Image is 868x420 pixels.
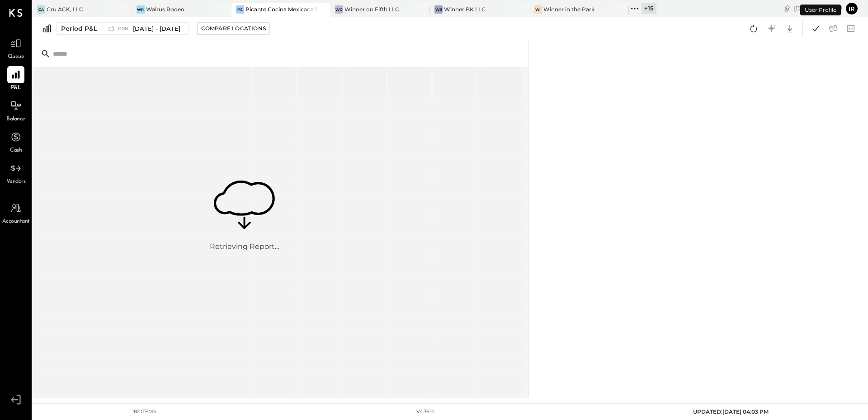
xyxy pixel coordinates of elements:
[0,66,31,92] a: P&L
[642,3,656,14] div: + 15
[2,218,30,226] span: Accountant
[335,5,343,14] div: Wo
[0,97,31,124] a: Balance
[6,178,26,186] span: Vendors
[794,4,842,13] div: [DATE]
[37,5,45,14] div: CA
[783,4,792,13] div: copy link
[10,147,22,155] span: Cash
[434,5,443,14] div: WB
[133,24,180,33] span: [DATE] - [DATE]
[416,408,434,415] div: v 4.36.0
[543,5,594,13] div: Winner in the Park
[8,53,24,61] span: Queue
[534,5,542,14] div: Wi
[132,408,156,415] div: 182 items
[210,242,279,252] div: Retrieving Report...
[61,24,97,33] div: Period P&L
[6,115,25,124] span: Balance
[245,5,317,13] div: Picante Cocina Mexicana Rest
[800,5,841,15] div: User Profile
[236,5,244,14] div: PC
[47,5,83,13] div: Cru ACK, LLC
[201,24,266,32] div: Compare Locations
[146,5,184,13] div: Walrus Rodeo
[197,22,270,35] button: Compare Locations
[11,84,21,92] span: P&L
[444,5,486,13] div: Winner BK LLC
[0,160,31,186] a: Vendors
[56,22,189,35] button: Period P&L P08[DATE] - [DATE]
[844,1,859,16] button: Ir
[693,408,769,415] span: UPDATED: [DATE] 04:03 PM
[0,200,31,226] a: Accountant
[137,5,145,14] div: WR
[344,5,399,13] div: Winner on Fifth LLC
[0,129,31,155] a: Cash
[118,26,131,31] span: P08
[0,35,31,61] a: Queue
